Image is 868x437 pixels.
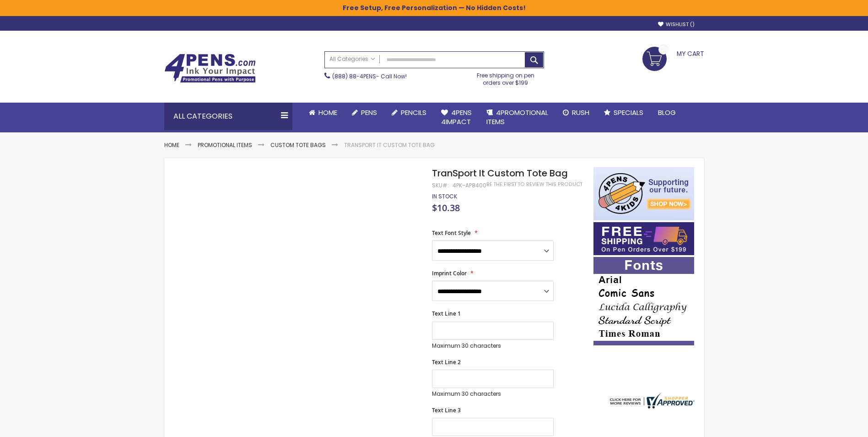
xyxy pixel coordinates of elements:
span: Pencils [401,108,426,117]
strong: SKU [432,181,449,189]
p: Maximum 30 characters [432,342,554,350]
a: Wishlist [658,21,695,28]
a: Pens [345,103,384,123]
span: Home [318,108,337,117]
a: Specials [597,103,651,123]
img: 4Pens Custom Pens and Promotional Products [164,54,256,83]
p: Maximum 30 characters [432,390,554,398]
span: Text Line 1 [432,310,461,317]
div: Free shipping on pen orders over $199 [467,68,544,87]
a: Rush [555,103,597,123]
a: All Categories [325,52,380,67]
span: Specials [614,108,643,117]
div: 4PK-AP8400 [453,182,486,189]
li: TranSport It Custom Tote Bag [344,142,435,149]
a: Promotional Items [198,141,252,149]
a: 4PROMOTIONALITEMS [479,103,555,132]
img: font-personalization-examples [593,257,694,345]
a: (888) 88-4PENS [332,72,376,80]
div: All Categories [164,103,292,130]
span: In stock [432,192,457,200]
span: - Call Now! [332,72,407,80]
span: All Categories [329,55,375,63]
a: Blog [651,103,683,123]
span: 4PROMOTIONAL ITEMS [486,108,548,126]
a: 4pens.com certificate URL [608,403,695,410]
span: 4Pens 4impact [441,108,472,126]
span: Pens [361,108,377,117]
a: Be the first to review this product [486,181,582,188]
span: Text Line 3 [432,406,461,414]
img: 4pens.com widget logo [608,393,695,409]
span: $10.38 [432,202,460,214]
a: Pencils [384,103,434,123]
span: Imprint Color [432,269,467,277]
a: 4Pens4impact [434,103,479,132]
a: Home [164,141,179,149]
div: Availability [432,193,457,200]
span: Text Font Style [432,229,471,237]
img: Free shipping on orders over $199 [593,222,694,255]
img: 4pens 4 kids [593,167,694,220]
a: Custom Tote Bags [270,141,326,149]
span: Blog [658,108,676,117]
span: TranSport It Custom Tote Bag [432,167,568,180]
span: Rush [572,108,589,117]
span: Text Line 2 [432,358,461,366]
a: Home [302,103,345,123]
